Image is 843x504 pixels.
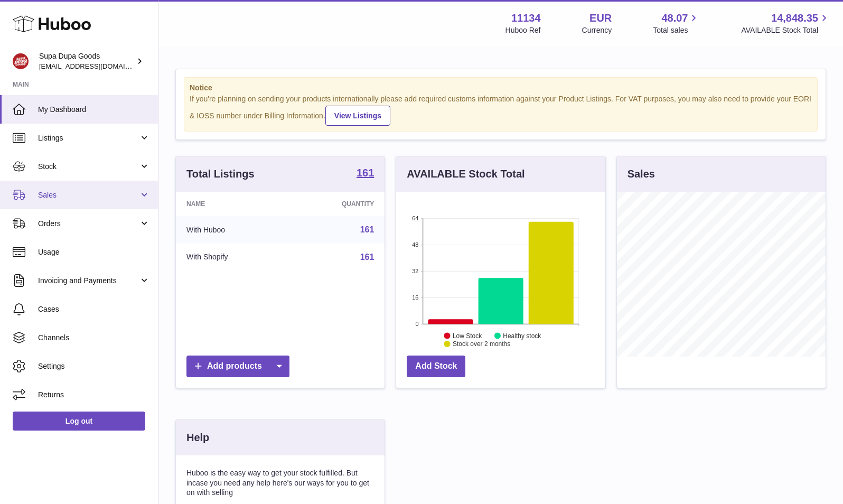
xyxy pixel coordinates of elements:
span: 48.07 [661,11,688,25]
a: View Listings [325,106,390,126]
span: My Dashboard [38,105,150,115]
td: With Shopify [176,244,288,271]
span: Total sales [653,25,700,35]
span: Invoicing and Payments [38,276,139,286]
p: Huboo is the easy way to get your stock fulfilled. But incase you need any help here's our ways f... [186,468,374,498]
h3: Total Listings [186,167,255,181]
div: Huboo Ref [505,25,541,35]
span: Stock [38,162,139,172]
span: Listings [38,133,139,143]
a: 161 [360,253,374,262]
text: 16 [413,294,419,301]
text: Low Stock [453,332,482,339]
th: Name [176,192,288,216]
span: 14,848.35 [771,11,818,25]
a: 14,848.35 AVAILABLE Stock Total [741,11,830,35]
span: Cases [38,304,150,314]
img: hello@slayalldayofficial.com [13,53,29,69]
strong: Notice [190,83,812,93]
span: AVAILABLE Stock Total [741,25,830,35]
a: 48.07 Total sales [653,11,700,35]
text: 0 [416,321,419,327]
span: Channels [38,333,150,343]
th: Quantity [288,192,385,216]
span: Returns [38,390,150,400]
div: Supa Dupa Goods [39,51,134,71]
strong: 11134 [511,11,541,25]
div: Currency [582,25,612,35]
a: 161 [360,225,374,234]
h3: AVAILABLE Stock Total [407,167,524,181]
text: Stock over 2 months [453,340,510,348]
text: 32 [413,268,419,274]
span: Settings [38,361,150,371]
strong: EUR [589,11,612,25]
span: Sales [38,190,139,200]
a: Add Stock [407,356,465,377]
h3: Sales [627,167,655,181]
a: 161 [357,167,374,180]
a: Log out [13,412,145,431]
span: [EMAIL_ADDRESS][DOMAIN_NAME] [39,62,155,70]
td: With Huboo [176,216,288,244]
strong: 161 [357,167,374,178]
h3: Help [186,431,209,445]
a: Add products [186,356,289,377]
text: 64 [413,215,419,221]
div: If you're planning on sending your products internationally please add required customs informati... [190,94,812,126]
text: 48 [413,241,419,248]
span: Orders [38,219,139,229]
span: Usage [38,247,150,257]
text: Healthy stock [503,332,542,339]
